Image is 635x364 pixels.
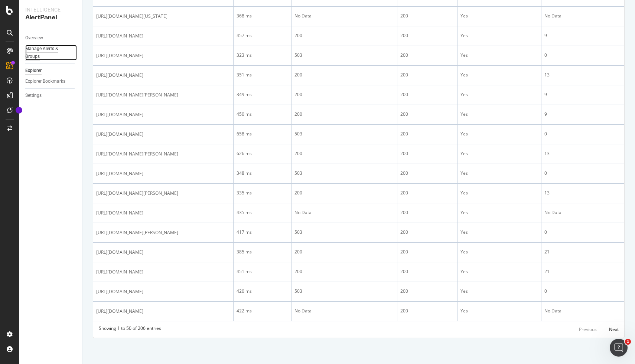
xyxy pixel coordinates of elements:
[294,52,394,59] div: 503
[294,32,394,39] div: 200
[460,268,538,275] div: Yes
[400,52,454,59] div: 200
[400,131,454,137] div: 200
[460,229,538,236] div: Yes
[25,45,70,60] div: Manage Alerts & Groups
[625,339,631,345] span: 1
[237,170,288,177] div: 348 ms
[460,190,538,196] div: Yes
[294,111,394,118] div: 200
[237,209,288,216] div: 435 ms
[237,190,288,196] div: 335 ms
[96,13,167,20] span: [URL][DOMAIN_NAME][US_STATE]
[294,249,394,255] div: 200
[25,45,77,60] a: Manage Alerts & Groups
[96,111,143,118] span: [URL][DOMAIN_NAME]
[579,326,597,332] div: Previous
[237,72,288,78] div: 351 ms
[96,131,143,138] span: [URL][DOMAIN_NAME]
[400,209,454,216] div: 200
[294,308,394,314] div: No Data
[460,150,538,157] div: Yes
[460,131,538,137] div: Yes
[460,52,538,59] div: Yes
[460,91,538,98] div: Yes
[460,170,538,177] div: Yes
[25,34,43,42] div: Overview
[460,288,538,295] div: Yes
[609,325,619,334] button: Next
[294,209,394,216] div: No Data
[294,268,394,275] div: 200
[294,150,394,157] div: 200
[237,229,288,236] div: 417 ms
[294,72,394,78] div: 200
[294,229,394,236] div: 503
[237,268,288,275] div: 451 ms
[294,190,394,196] div: 200
[610,339,628,357] iframe: Intercom live chat
[96,268,143,276] span: [URL][DOMAIN_NAME]
[96,190,178,197] span: [URL][DOMAIN_NAME][PERSON_NAME]
[237,308,288,314] div: 422 ms
[99,325,161,334] div: Showing 1 to 50 of 206 entries
[579,325,597,334] button: Previous
[25,34,77,42] a: Overview
[25,92,77,99] a: Settings
[96,249,143,256] span: [URL][DOMAIN_NAME]
[400,229,454,236] div: 200
[96,32,143,40] span: [URL][DOMAIN_NAME]
[400,288,454,295] div: 200
[294,288,394,295] div: 503
[400,190,454,196] div: 200
[460,13,538,19] div: Yes
[96,91,178,99] span: [URL][DOMAIN_NAME][PERSON_NAME]
[96,52,143,59] span: [URL][DOMAIN_NAME]
[96,229,178,236] span: [URL][DOMAIN_NAME][PERSON_NAME]
[460,209,538,216] div: Yes
[96,72,143,79] span: [URL][DOMAIN_NAME]
[96,288,143,295] span: [URL][DOMAIN_NAME]
[96,209,143,217] span: [URL][DOMAIN_NAME]
[460,32,538,39] div: Yes
[25,78,77,85] a: Explorer Bookmarks
[294,91,394,98] div: 200
[400,268,454,275] div: 200
[25,78,65,85] div: Explorer Bookmarks
[237,249,288,255] div: 385 ms
[294,170,394,177] div: 503
[400,13,454,19] div: 200
[25,92,42,99] div: Settings
[96,150,178,158] span: [URL][DOMAIN_NAME][PERSON_NAME]
[237,131,288,137] div: 658 ms
[609,326,619,332] div: Next
[96,170,143,177] span: [URL][DOMAIN_NAME]
[400,170,454,177] div: 200
[237,13,288,19] div: 368 ms
[237,150,288,157] div: 626 ms
[400,308,454,314] div: 200
[237,52,288,59] div: 323 ms
[400,111,454,118] div: 200
[460,72,538,78] div: Yes
[460,111,538,118] div: Yes
[294,13,394,19] div: No Data
[400,150,454,157] div: 200
[237,288,288,295] div: 420 ms
[294,131,394,137] div: 503
[25,67,77,75] a: Explorer
[25,67,42,75] div: Explorer
[400,249,454,255] div: 200
[96,308,143,315] span: [URL][DOMAIN_NAME]
[237,91,288,98] div: 349 ms
[25,6,76,13] div: Intelligence
[237,111,288,118] div: 450 ms
[400,32,454,39] div: 200
[400,72,454,78] div: 200
[460,249,538,255] div: Yes
[16,107,22,114] div: Tooltip anchor
[25,13,76,22] div: AlertPanel
[237,32,288,39] div: 457 ms
[400,91,454,98] div: 200
[460,308,538,314] div: Yes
